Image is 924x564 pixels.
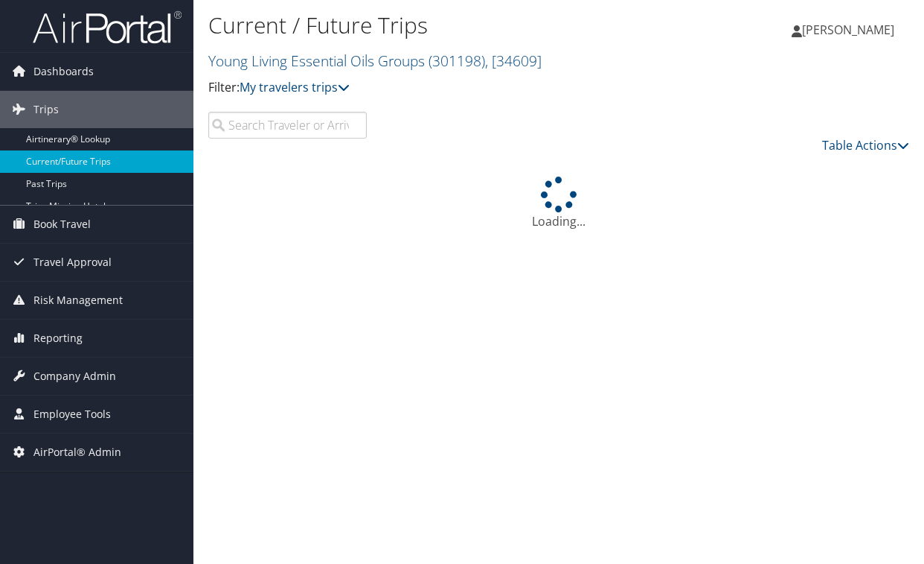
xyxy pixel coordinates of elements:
[33,396,111,433] span: Employee Tools
[33,91,59,128] span: Trips
[485,51,542,71] span: , [ 34609 ]
[208,10,676,41] h1: Current / Future Trips
[208,177,909,230] div: Loading...
[33,206,91,243] span: Book Travel
[792,7,909,52] a: [PERSON_NAME]
[240,79,350,95] a: My travelers trips
[33,282,123,319] span: Risk Management
[822,137,909,153] a: Table Actions
[208,51,542,71] a: Young Living Essential Oils Groups
[33,358,116,395] span: Company Admin
[33,434,121,471] span: AirPortal® Admin
[802,22,894,38] span: [PERSON_NAME]
[208,112,367,139] input: Search Traveler or Arrival City
[33,10,182,45] img: airportal-logo.png
[33,244,112,281] span: Travel Approval
[33,53,94,90] span: Dashboards
[33,320,83,357] span: Reporting
[208,78,676,98] p: Filter:
[429,51,485,71] span: ( 301198 )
